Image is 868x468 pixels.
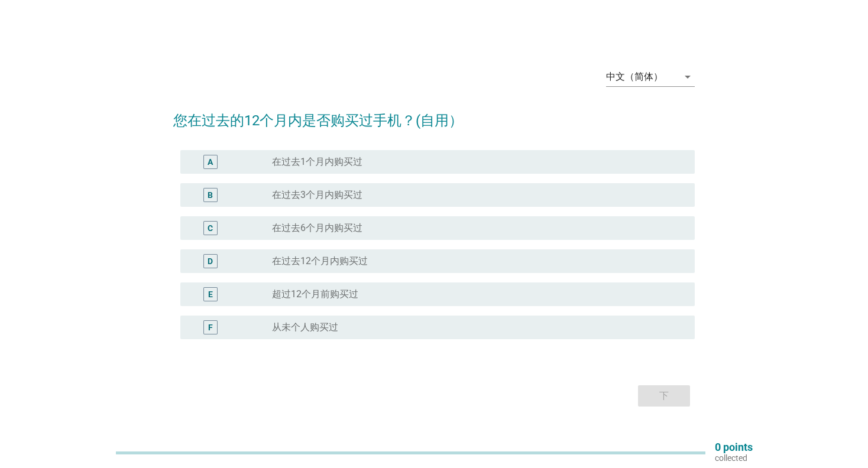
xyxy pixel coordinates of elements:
[272,189,362,201] label: 在过去3个月内购买过
[272,156,362,168] label: 在过去1个月内购买过
[681,70,695,84] i: arrow_drop_down
[208,288,213,301] div: E
[272,288,358,300] label: 超过12个月前购买过
[715,453,753,463] p: collected
[606,71,663,82] div: 中文（简体）
[208,255,213,268] div: D
[208,321,213,334] div: F
[272,255,368,267] label: 在过去12个月内购买过
[272,222,362,234] label: 在过去6个月内购买过
[208,189,213,201] div: B
[715,442,753,453] p: 0 points
[208,222,213,235] div: C
[272,321,338,333] label: 从未个人购买过
[208,156,213,168] div: A
[173,98,695,131] h2: 您在过去的12个月内是否购买过手机？(自用）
